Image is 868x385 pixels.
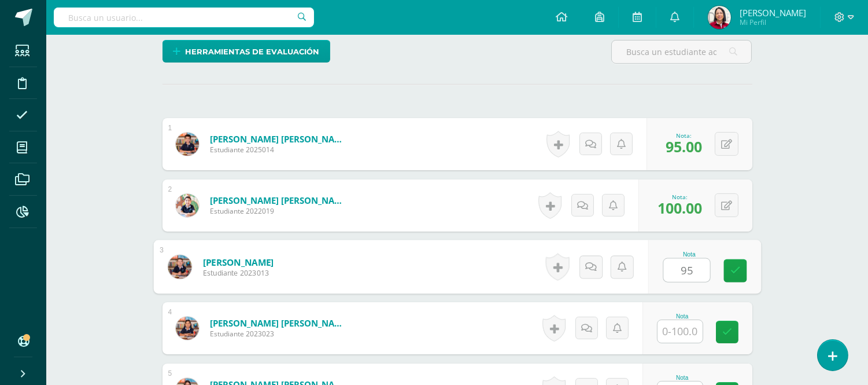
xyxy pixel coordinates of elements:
[663,259,710,282] input: 0-100.0
[176,133,199,156] img: dd41d01145b5c8801c8fa43ca9786dbd.png
[658,320,703,343] input: 0-100.0
[168,255,191,278] img: fb2a38ca594939c3ef216dd7549e253f.png
[210,206,349,216] span: Estudiante 2022019
[202,256,274,268] a: [PERSON_NAME]
[666,137,702,156] span: 95.00
[658,193,702,201] div: Nota:
[666,131,702,140] div: Nota:
[176,194,199,217] img: ca6c52007ff608381de2d50ff58960ac.png
[657,375,708,381] div: Nota
[210,329,349,339] span: Estudiante 2023023
[162,40,330,63] a: Herramientas de evaluación
[663,251,715,258] div: Nota
[176,317,199,340] img: a9eaccfa33daba0df6266d4322e0f807.png
[54,8,314,27] input: Busca un usuario...
[708,6,731,29] img: 08057eefb9b834750ea7e3b3622e3058.png
[740,17,806,27] span: Mi Perfil
[740,7,806,19] span: [PERSON_NAME]
[612,41,751,63] input: Busca un estudiante aquí...
[657,313,708,320] div: Nota
[658,198,702,218] span: 100.00
[210,145,349,155] span: Estudiante 2025014
[202,268,274,278] span: Estudiante 2023013
[210,195,349,206] a: [PERSON_NAME] [PERSON_NAME]
[210,317,349,329] a: [PERSON_NAME] [PERSON_NAME]
[210,133,349,145] a: [PERSON_NAME] [PERSON_NAME]
[185,41,319,63] span: Herramientas de evaluación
